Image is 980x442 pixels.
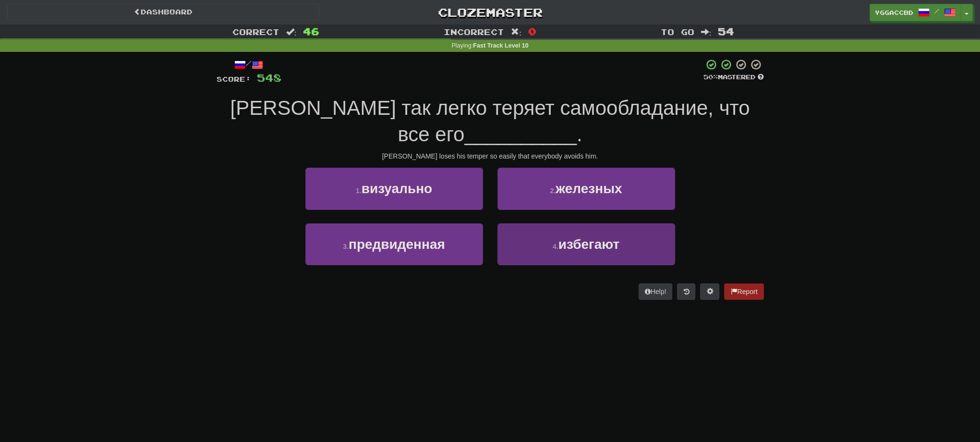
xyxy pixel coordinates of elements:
[349,237,445,252] span: предвиденная
[305,168,483,209] button: 1.визуально
[232,27,279,37] span: Correct
[217,59,281,71] div: /
[553,243,558,250] small: 4 .
[257,72,281,84] span: 548
[334,4,646,21] a: Clozemaster
[511,28,521,36] span: :
[444,27,504,37] span: Incorrect
[217,75,251,83] span: Score:
[7,4,319,20] a: Dashboard
[703,73,764,82] div: Mastered
[303,25,319,37] span: 46
[724,283,763,300] button: Report
[934,8,939,14] span: /
[661,27,694,37] span: To go
[556,181,622,196] span: железных
[217,151,764,161] div: [PERSON_NAME] loses his temper so easily that everybody avoids him.
[356,187,362,195] small: 1 .
[875,8,913,17] span: yggaccBD
[870,4,961,21] a: yggaccBD /
[286,28,297,36] span: :
[362,181,432,196] span: визуально
[550,187,556,195] small: 2 .
[558,237,619,252] span: избегают
[703,73,718,81] span: 50 %
[464,123,577,146] span: __________
[577,123,582,146] span: .
[497,168,675,209] button: 2.железных
[497,223,675,265] button: 4.избегают
[528,25,536,37] span: 0
[639,283,673,300] button: Help!
[677,283,695,300] button: Round history (alt+y)
[718,25,734,37] span: 54
[701,28,712,36] span: :
[473,42,529,49] strong: Fast Track Level 10
[305,223,483,265] button: 3.предвиденная
[230,97,750,146] span: [PERSON_NAME] так легко теряет самообладание, что все его
[343,243,349,250] small: 3 .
